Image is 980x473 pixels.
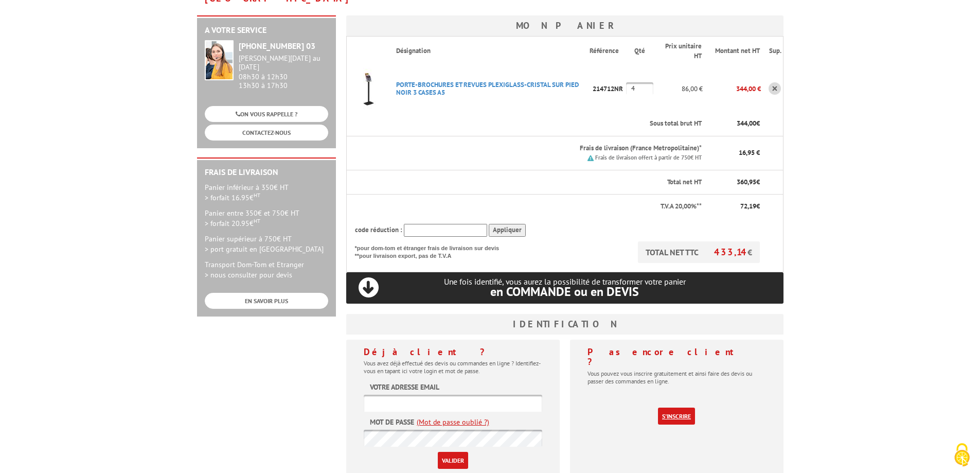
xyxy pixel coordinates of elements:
[254,191,260,199] sup: HT
[388,112,703,136] th: Sous total brut HT
[737,178,756,186] span: 360,95
[737,119,756,128] span: 344,00
[205,40,234,80] img: widget-service.jpg
[205,106,328,122] a: ON VOUS RAPPELLE ?
[205,270,292,279] span: > nous consulter pour devis
[658,408,695,425] a: S'inscrire
[205,234,328,254] p: Panier supérieur à 750€ HT
[254,217,260,224] sup: HT
[739,148,760,157] span: 16,95 €
[355,178,702,187] p: Total net HT
[205,125,328,141] a: CONTACTEZ-NOUS
[205,193,260,202] span: > forfait 16.95€
[490,284,639,300] span: en COMMANDE ou en DEVIS
[205,259,328,280] p: Transport Dom-Tom et Etranger
[205,244,324,254] span: > port gratuit en [GEOGRAPHIC_DATA]
[590,80,626,98] p: 214712NR
[711,202,760,212] p: €
[347,68,388,109] img: PORTE-BROCHURES ET REVUES PLEXIGLASS-CRISTAL SUR PIED NOIR 3 CASES A5
[714,246,747,258] span: 433,14
[761,37,783,66] th: Sup.
[346,277,783,298] p: Une fois identifié, vous aurez la possibilité de transformer votre panier
[239,41,315,51] strong: [PHONE_NUMBER] 03
[205,219,260,228] span: > forfait 20.95€
[590,46,625,56] p: Référence
[653,80,703,98] p: 86,00 €
[388,37,590,66] th: Désignation
[638,241,760,263] p: TOTAL NET TTC €
[355,241,509,260] p: *pour dom-tom et étranger frais de livraison sur devis **pour livraison export, pas de T.V.A
[355,225,402,234] span: code réduction :
[489,224,526,237] input: Appliquer
[595,154,702,161] small: Frais de livraison offert à partir de 750€ HT
[370,417,414,427] label: Mot de passe
[346,15,783,36] h3: Mon panier
[587,155,594,161] img: picto.png
[438,452,468,469] input: Valider
[944,438,980,473] button: Cookies (fenêtre modale)
[370,382,439,392] label: Votre adresse email
[355,202,702,212] p: T.V.A 20,00%**
[417,417,489,427] a: (Mot de passe oublié ?)
[205,26,328,35] h2: A votre service
[711,119,760,129] p: €
[205,208,328,229] p: Panier entre 350€ et 750€ HT
[711,178,760,187] p: €
[949,442,975,468] img: Cookies (fenêtre modale)
[662,42,702,61] p: Prix unitaire HT
[396,144,702,153] p: Frais de livraison (France Metropolitaine)*
[205,168,328,177] h2: Frais de Livraison
[239,54,328,90] div: 08h30 à 12h30 13h30 à 17h30
[396,80,579,97] a: PORTE-BROCHURES ET REVUES PLEXIGLASS-CRISTAL SUR PIED NOIR 3 CASES A5
[740,202,756,211] span: 72,19
[205,182,328,203] p: Panier inférieur à 350€ HT
[587,370,766,385] p: Vous pouvez vous inscrire gratuitement et ainsi faire des devis ou passer des commandes en ligne.
[346,314,783,335] h3: Identification
[703,80,761,98] p: 344,00 €
[711,46,760,56] p: Montant net HT
[626,37,653,66] th: Qté
[364,347,542,357] h4: Déjà client ?
[205,293,328,309] a: EN SAVOIR PLUS
[239,54,328,72] div: [PERSON_NAME][DATE] au [DATE]
[364,359,542,375] p: Vous avez déjà effectué des devis ou commandes en ligne ? Identifiez-vous en tapant ici votre log...
[587,347,766,367] h4: Pas encore client ?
